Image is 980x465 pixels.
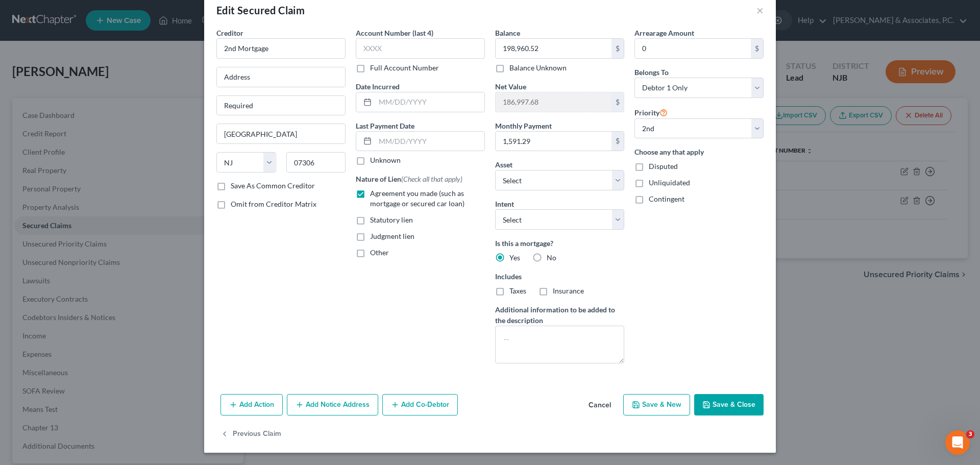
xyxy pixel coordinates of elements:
span: (Check all that apply) [401,175,462,183]
button: × [756,4,764,16]
label: Includes [495,271,624,282]
label: Monthly Payment [495,120,552,131]
div: $ [611,39,624,58]
input: 0.00 [635,39,751,58]
button: Save & New [623,394,690,415]
label: Priority [634,106,668,118]
input: Enter zip... [286,152,346,173]
label: Date Incurred [356,81,400,92]
button: Save & Close [694,394,764,415]
input: 0.00 [496,92,611,112]
label: Balance Unknown [509,63,567,73]
span: 3 [966,430,974,438]
div: Edit Secured Claim [216,3,305,17]
label: Additional information to be added to the description [495,304,624,326]
button: Add Action [220,394,283,415]
input: 0.00 [496,132,611,151]
label: Unknown [370,155,401,165]
span: Unliquidated [649,178,690,187]
label: Is this a mortgage? [495,238,624,249]
label: Arrearage Amount [634,28,694,38]
span: Contingent [649,194,684,203]
input: MM/DD/YYYY [375,92,484,112]
span: Agreement you made (such as mortgage or secured car loan) [370,189,464,208]
label: Account Number (last 4) [356,28,433,38]
span: Disputed [649,162,678,170]
label: Choose any that apply [634,146,764,157]
input: Search creditor by name... [216,38,346,59]
span: Judgment lien [370,232,414,240]
input: Enter city... [217,124,345,143]
span: Insurance [553,286,584,295]
span: Yes [509,253,520,262]
iframe: Intercom live chat [945,430,970,455]
span: Asset [495,160,512,169]
input: Apt, Suite, etc... [217,96,345,115]
span: Taxes [509,286,526,295]
label: Last Payment Date [356,120,414,131]
div: $ [751,39,763,58]
div: $ [611,132,624,151]
button: Cancel [580,395,619,415]
button: Add Co-Debtor [382,394,458,415]
label: Intent [495,199,514,209]
button: Add Notice Address [287,394,378,415]
button: Previous Claim [220,424,281,445]
input: Enter address... [217,67,345,87]
label: Balance [495,28,520,38]
label: Net Value [495,81,526,92]
span: Other [370,248,389,257]
input: MM/DD/YYYY [375,132,484,151]
span: Belongs To [634,68,669,77]
label: Save As Common Creditor [231,181,315,191]
span: Statutory lien [370,215,413,224]
label: Full Account Number [370,63,439,73]
div: $ [611,92,624,112]
span: Omit from Creditor Matrix [231,200,316,208]
span: Creditor [216,29,243,37]
label: Nature of Lien [356,174,462,184]
span: No [547,253,556,262]
input: 0.00 [496,39,611,58]
input: XXXX [356,38,485,59]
